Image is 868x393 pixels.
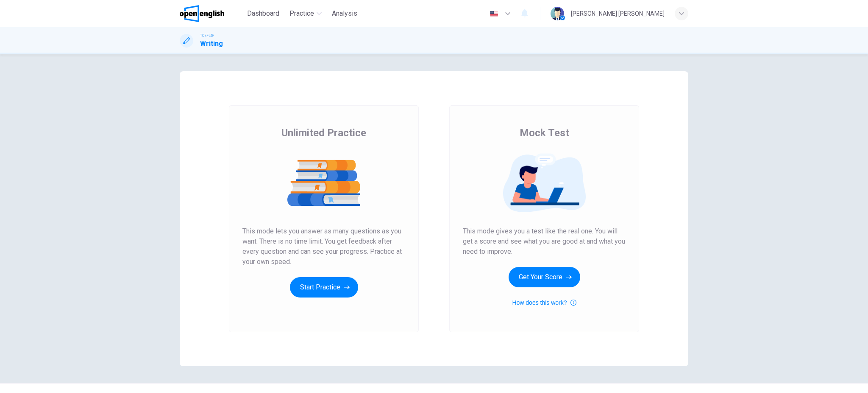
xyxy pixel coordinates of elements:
span: Practice [289,8,314,19]
img: Profile picture [551,7,564,20]
img: en [489,11,499,17]
span: Mock Test [520,126,569,140]
button: Analysis [328,6,361,21]
span: Unlimited Practice [281,126,366,140]
div: [PERSON_NAME] [PERSON_NAME] [571,8,665,19]
span: This mode gives you a test like the real one. You will get a score and see what you are good at a... [463,226,626,257]
span: Dashboard [247,8,279,19]
button: How does this work? [512,298,576,308]
button: Start Practice [290,277,358,298]
span: TOEFL® [200,33,214,39]
h1: Writing [200,39,223,49]
a: OpenEnglish logo [180,5,244,22]
button: Practice [286,6,325,21]
span: Analysis [332,8,357,19]
span: This mode lets you answer as many questions as you want. There is no time limit. You get feedback... [242,226,405,267]
button: Get Your Score [509,267,580,287]
img: OpenEnglish logo [180,5,224,22]
button: Dashboard [244,6,283,21]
